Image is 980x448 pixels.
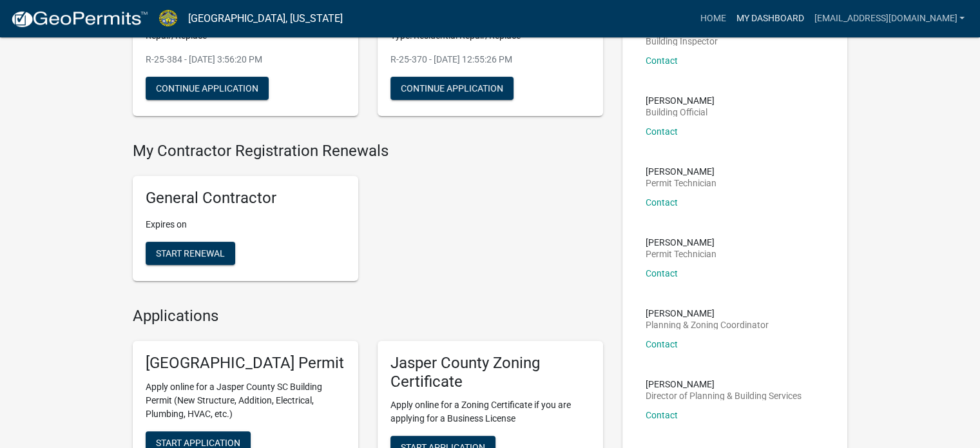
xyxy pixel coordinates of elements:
[390,53,590,66] p: R-25-370 - [DATE] 12:55:26 PM
[646,108,715,117] p: Building Official
[156,248,225,258] span: Start Renewal
[146,218,345,231] p: Expires on
[133,142,603,291] wm-registration-list-section: My Contractor Registration Renewals
[646,179,716,188] p: Permit Technician
[646,126,678,137] a: Contact
[646,410,678,420] a: Contact
[133,142,603,161] h4: My Contractor Registration Renewals
[146,189,345,208] h5: General Contractor
[646,96,715,105] p: [PERSON_NAME]
[809,6,970,31] a: [EMAIL_ADDRESS][DOMAIN_NAME]
[159,10,178,27] img: Jasper County, South Carolina
[695,6,731,31] a: Home
[646,268,678,278] a: Contact
[390,354,590,391] h5: Jasper County Zoning Certificate
[390,77,514,100] button: Continue Application
[133,307,603,326] h4: Applications
[646,249,716,258] p: Permit Technician
[188,8,343,30] a: [GEOGRAPHIC_DATA], [US_STATE]
[646,197,678,208] a: Contact
[646,238,716,247] p: [PERSON_NAME]
[731,6,809,31] a: My Dashboard
[646,320,769,329] p: Planning & Zoning Coordinator
[646,55,678,66] a: Contact
[146,242,235,265] button: Start Renewal
[146,53,345,66] p: R-25-384 - [DATE] 3:56:20 PM
[146,380,345,421] p: Apply online for a Jasper County SC Building Permit (New Structure, Addition, Electrical, Plumbin...
[146,354,345,373] h5: [GEOGRAPHIC_DATA] Permit
[646,339,678,349] a: Contact
[646,391,802,400] p: Director of Planning & Building Services
[156,437,240,447] span: Start Application
[646,309,769,318] p: [PERSON_NAME]
[646,37,718,46] p: Building Inspector
[390,398,590,425] p: Apply online for a Zoning Certificate if you are applying for a Business License
[146,77,269,100] button: Continue Application
[646,167,716,176] p: [PERSON_NAME]
[646,380,802,389] p: [PERSON_NAME]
